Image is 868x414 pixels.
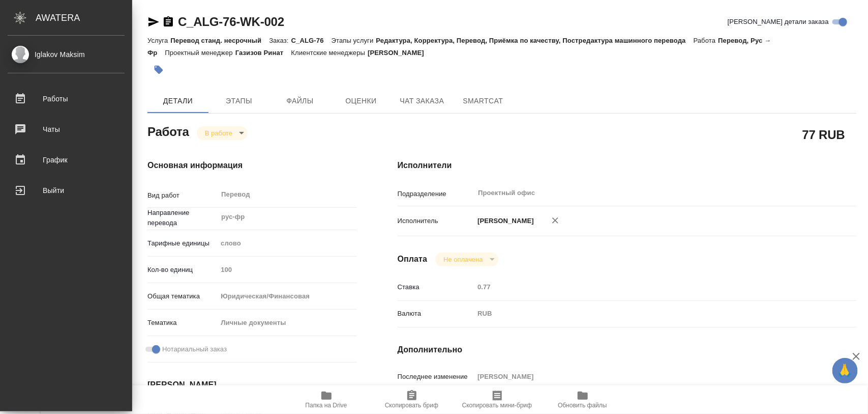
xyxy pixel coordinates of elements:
span: Папка на Drive [306,402,347,409]
div: Юридическая/Финансовая [217,288,356,305]
div: Чаты [8,122,125,137]
p: Кол-во единиц [147,265,217,275]
p: Исполнитель [398,216,474,226]
div: В работе [197,126,248,140]
a: C_ALG-76-WK-002 [178,15,284,29]
p: Тематика [147,318,217,328]
span: Чат заказа [398,95,446,107]
button: В работе [202,129,235,137]
h2: 77 RUB [802,126,845,143]
input: Пустое поле [217,262,356,277]
div: В работе [435,253,498,266]
h4: Основная информация [147,159,357,172]
button: Удалить исполнителя [544,209,566,232]
span: Обновить файлы [558,402,607,409]
input: Пустое поле [474,369,818,384]
div: слово [217,235,356,252]
div: Iglakov Maksim [8,49,125,60]
button: Папка на Drive [284,385,369,414]
button: Скопировать бриф [369,385,455,414]
h4: Исполнители [398,159,857,172]
span: Оценки [337,95,385,107]
button: Не оплачена [440,255,486,264]
p: Валюта [398,309,474,319]
span: Скопировать бриф [385,402,438,409]
span: 🙏 [836,360,854,381]
a: Чаты [3,117,130,142]
p: Тарифные единицы [147,238,217,249]
p: [PERSON_NAME] [474,216,534,226]
button: Обновить файлы [540,385,625,414]
p: Направление перевода [147,208,217,228]
h4: Оплата [398,253,428,265]
div: График [8,152,125,168]
div: Личные документы [217,314,356,332]
span: [PERSON_NAME] детали заказа [728,17,829,27]
p: Редактура, Корректура, Перевод, Приёмка по качеству, Постредактура машинного перевода [376,37,694,44]
p: Заказ: [269,37,291,44]
p: Этапы услуги [332,37,376,44]
button: Добавить тэг [147,59,170,81]
span: SmartCat [459,95,507,107]
a: Выйти [3,178,130,203]
a: Работы [3,86,130,112]
input: Пустое поле [474,280,818,294]
p: Газизов Ринат [235,49,291,57]
p: Перевод станд. несрочный [170,37,269,44]
span: Этапы [215,95,263,107]
p: Проектный менеджер [165,49,235,57]
p: Последнее изменение [398,372,474,382]
p: Общая тематика [147,291,217,301]
p: Услуга [147,37,170,44]
div: Выйти [8,183,125,198]
a: График [3,147,130,173]
p: Подразделение [398,189,474,199]
div: Работы [8,91,125,106]
h4: Дополнительно [398,344,857,356]
h4: [PERSON_NAME] [147,379,357,391]
p: Клиентские менеджеры [291,49,368,57]
span: Файлы [276,95,324,107]
p: Ставка [398,282,474,292]
button: Скопировать ссылку для ЯМессенджера [147,16,160,28]
button: Скопировать мини-бриф [455,385,540,414]
span: Детали [154,95,202,107]
h2: Работа [147,122,189,140]
p: C_ALG-76 [291,37,332,44]
p: [PERSON_NAME] [368,49,432,57]
p: Работа [694,37,719,44]
div: AWATERA [36,8,132,28]
span: Скопировать мини-бриф [462,402,532,409]
button: Скопировать ссылку [162,16,174,28]
div: RUB [474,305,818,322]
p: Вид работ [147,190,217,201]
span: Нотариальный заказ [162,344,227,354]
button: 🙏 [832,358,858,383]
